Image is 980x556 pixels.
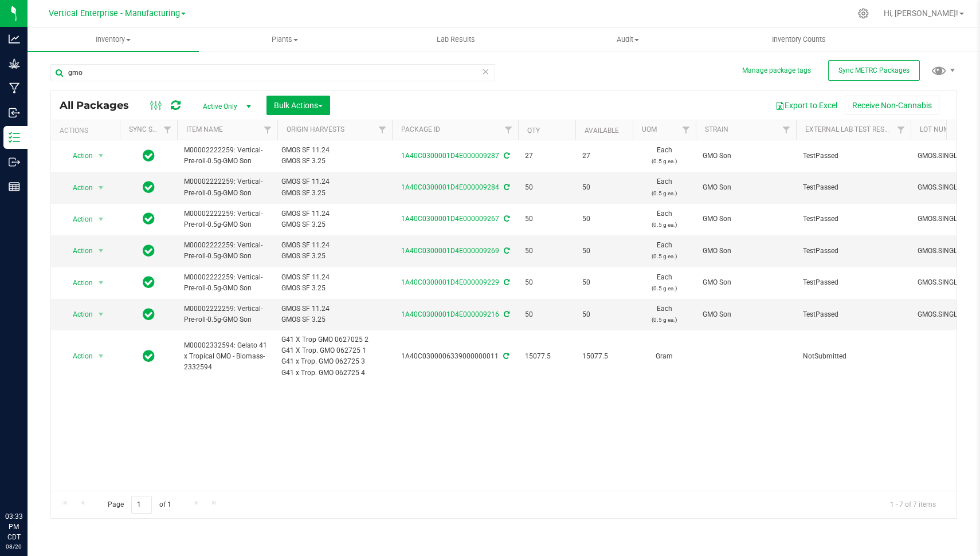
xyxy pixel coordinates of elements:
span: 50 [582,246,626,257]
span: In Sync [143,306,155,322]
span: 50 [525,277,569,288]
a: Available [585,127,619,135]
span: M00002222259: Vertical-Pre-roll-0.5g-GMO Son [184,145,271,167]
button: Receive Non-Cannabis [845,96,939,115]
p: (0.5 g ea.) [640,283,689,294]
a: Plants [199,27,370,52]
span: In Sync [143,274,155,290]
span: TestPassed [803,151,904,161]
span: 50 [582,182,626,193]
span: 27 [525,151,569,161]
span: Inventory [28,34,199,45]
div: GMOS SF 11.24 [281,145,389,156]
a: 1A40C0300001D4E000009269 [401,247,499,255]
a: Package ID [401,125,440,133]
span: Bulk Actions [274,101,323,110]
a: UOM [642,125,657,133]
inline-svg: Grow [9,58,20,69]
span: Sync from Compliance System [502,310,509,318]
button: Manage package tags [742,66,811,76]
span: 15077.5 [582,351,626,362]
span: 1 - 7 of 7 items [881,496,945,513]
a: 1A40C0300001D4E000009229 [401,278,499,286]
input: 1 [131,496,152,514]
span: select [94,275,108,291]
div: GMOS SF 11.24 [281,208,389,219]
inline-svg: Outbound [9,156,20,168]
div: GMOS SF 11.24 [281,240,389,251]
span: select [94,180,108,196]
a: Qty [527,127,540,135]
span: select [94,243,108,259]
span: In Sync [143,179,155,195]
span: Action [62,243,93,259]
p: (0.5 g ea.) [640,251,689,262]
span: 50 [582,214,626,224]
a: Filter [373,120,392,140]
span: Sync from Compliance System [502,247,509,255]
span: All Packages [60,99,140,112]
span: M00002222259: Vertical-Pre-roll-0.5g-GMO Son [184,240,271,262]
span: M00002222259: Vertical-Pre-roll-0.5g-GMO Son [184,176,271,198]
span: TestPassed [803,182,904,193]
span: select [94,306,108,322]
span: Sync from Compliance System [502,278,509,286]
div: GMOS SF 3.25 [281,251,389,262]
span: 50 [525,246,569,257]
span: Page of 1 [98,496,181,514]
a: 1A40C0300001D4E000009267 [401,215,499,223]
p: 03:33 PM CDT [5,511,22,542]
div: GMOS SF 11.24 [281,303,389,314]
span: Action [62,306,93,322]
span: 50 [582,309,626,320]
span: Gram [640,351,689,362]
span: In Sync [143,348,155,364]
span: select [94,148,108,164]
span: GMO Son [703,246,789,257]
p: (0.5 g ea.) [640,219,689,230]
button: Sync METRC Packages [828,60,920,81]
span: M00002222259: Vertical-Pre-roll-0.5g-GMO Son [184,208,271,230]
span: In Sync [143,243,155,259]
iframe: Resource center unread badge [34,463,48,476]
span: Sync from Compliance System [502,215,509,223]
div: Manage settings [856,8,871,19]
span: Each [640,303,689,325]
span: Sync from Compliance System [501,352,509,360]
span: 50 [525,309,569,320]
span: Sync METRC Packages [838,66,910,74]
span: TestPassed [803,214,904,224]
span: 27 [582,151,626,161]
span: Plants [199,34,370,45]
span: TestPassed [803,309,904,320]
p: 08/20 [5,542,22,551]
span: Each [640,240,689,262]
a: External Lab Test Result [805,125,895,133]
span: Lab Results [421,34,491,45]
button: Export to Excel [768,96,845,115]
span: 15077.5 [525,351,569,362]
span: select [94,348,108,364]
div: GMOS SF 11.24 [281,176,389,187]
inline-svg: Inventory [9,132,20,143]
div: GMOS SF 11.24 [281,272,389,283]
span: TestPassed [803,246,904,257]
a: 1A40C0300001D4E000009287 [401,152,499,160]
inline-svg: Inbound [9,107,20,119]
div: Actions [60,127,115,135]
button: Bulk Actions [266,96,330,115]
a: Lab Results [370,27,542,52]
a: Lot Number [920,125,961,133]
a: Filter [499,120,518,140]
span: M00002222259: Vertical-Pre-roll-0.5g-GMO Son [184,303,271,325]
inline-svg: Analytics [9,33,20,45]
a: Inventory Counts [714,27,885,52]
span: GMO Son [703,182,789,193]
span: GMO Son [703,151,789,161]
span: 50 [525,182,569,193]
span: Hi, [PERSON_NAME]! [884,9,958,18]
span: Each [640,272,689,294]
span: Sync from Compliance System [502,152,509,160]
inline-svg: Reports [9,181,20,192]
div: GMOS SF 3.25 [281,314,389,325]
